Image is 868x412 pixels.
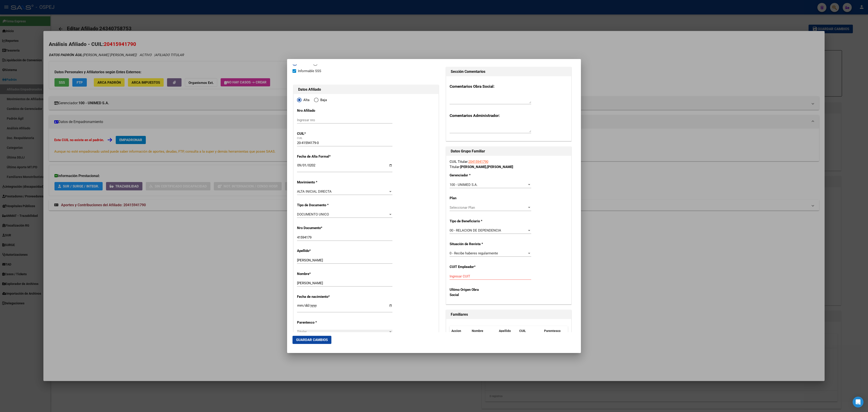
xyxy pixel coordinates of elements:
span: Titular [297,330,307,334]
p: Nombre [297,271,338,277]
span: Guardar Cambios [296,338,328,342]
span: Informable SSS [298,68,321,74]
h3: Comentarios Obra Social: [450,83,568,89]
span: Seleccionar Plan [450,206,527,210]
p: Tipo de Documento * [297,203,338,208]
strong: [PERSON_NAME] [PERSON_NAME] [460,165,513,169]
span: Nombre [472,329,483,333]
span: 0 - Recibe haberes regularmente [450,251,498,255]
h1: Datos Grupo Familiar [451,149,567,154]
p: Plan [450,196,485,201]
p: Gerenciador * [450,173,485,178]
p: Apellido [297,248,338,253]
datatable-header-cell: Apellido [497,326,517,336]
p: Tipo de Beneficiario * [450,219,485,224]
a: 20415941790 [468,160,488,164]
mat-radio-group: Elija una opción [292,62,336,66]
p: CUIL [297,131,338,136]
h1: Sección Comentarios [451,69,567,74]
span: , [486,165,487,169]
datatable-header-cell: CUIL [517,326,542,336]
p: Situación de Revista * [450,242,485,247]
span: Accion [451,329,461,333]
span: CUIL [519,329,526,333]
div: Open Intercom Messenger [853,397,863,407]
span: Parentesco [544,329,561,333]
span: 00 - RELACION DE DEPENDENCIA [450,228,501,232]
span: ALTA INICIAL DIRECTA [297,189,332,194]
h1: Datos Afiliado [298,87,434,92]
mat-radio-group: Elija una opción [297,99,331,103]
span: 100 - UNIMED S.A. [450,183,478,187]
h3: Comentarios Administrador: [450,113,568,118]
datatable-header-cell: Accion [450,326,470,336]
div: CUIL Titular: Titular: [450,159,568,169]
h1: Familiares [451,312,567,317]
p: Nro Afiliado [297,108,338,113]
span: Apellido [499,329,511,333]
p: Fecha de nacimiento [297,294,338,299]
span: Baja [318,97,327,103]
datatable-header-cell: Parentesco [542,326,574,336]
p: CUIT Empleador [450,264,485,270]
button: Guardar Cambios [292,336,331,344]
span: Alta [302,97,309,103]
p: Nro Documento [297,225,338,231]
p: Ultimo Origen Obra Social [450,287,485,297]
p: Fecha de Alta Formal [297,154,338,159]
p: Movimiento * [297,180,338,185]
p: Parentesco * [297,320,338,325]
span: DOCUMENTO UNICO [297,212,329,216]
datatable-header-cell: Nombre [470,326,497,336]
